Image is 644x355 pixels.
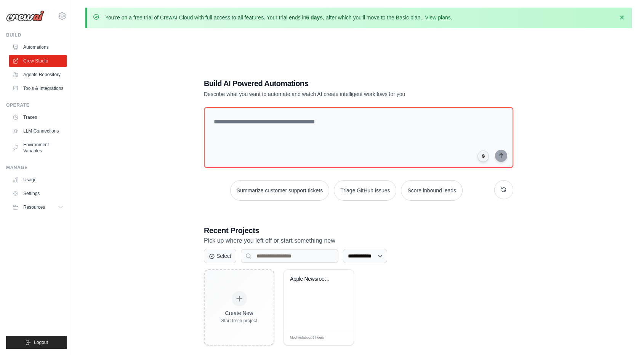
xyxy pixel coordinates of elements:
[494,180,513,199] button: Get new suggestions
[9,69,67,81] a: Agents Repository
[290,335,324,341] span: Modified about 8 hours
[6,336,67,349] button: Logout
[6,32,67,38] div: Build
[204,78,460,89] h1: Build AI Powered Automations
[34,339,48,345] span: Logout
[9,187,67,200] a: Settings
[306,14,323,21] strong: 6 days
[9,174,67,186] a: Usage
[425,14,450,21] a: View plans
[204,90,460,98] p: Describe what you want to automate and watch AI create intelligent workflows for you
[230,180,329,201] button: Summarize customer support tickets
[9,82,67,94] a: Tools & Integrations
[9,41,67,53] a: Automations
[401,180,463,201] button: Score inbound leads
[334,180,396,201] button: Triage GitHub issues
[105,14,452,21] p: You're on a free trial of CrewAI Cloud with full access to all features. Your trial ends in , aft...
[9,111,67,123] a: Traces
[221,309,257,317] div: Create New
[204,249,236,263] button: Select
[6,10,44,22] img: Logo
[9,201,67,213] button: Resources
[221,318,257,324] div: Start fresh project
[290,276,336,283] div: Apple Newsroom Daily Monitor
[336,335,342,341] span: Edit
[204,225,513,236] h3: Recent Projects
[6,102,67,108] div: Operate
[9,139,67,157] a: Environment Variables
[204,236,513,246] p: Pick up where you left off or start something new
[6,165,67,171] div: Manage
[477,150,489,162] button: Click to speak your automation idea
[9,55,67,67] a: Crew Studio
[23,204,45,210] span: Resources
[9,125,67,137] a: LLM Connections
